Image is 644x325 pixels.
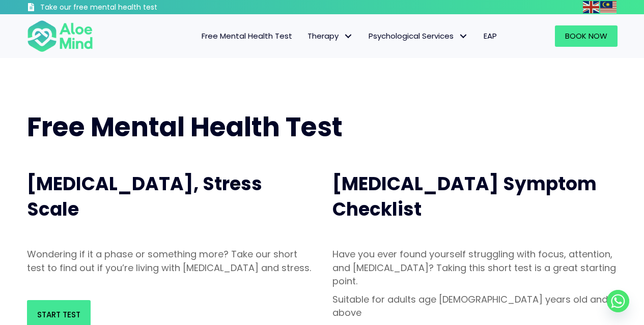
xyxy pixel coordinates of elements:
span: Therapy: submenu [341,29,356,44]
span: [MEDICAL_DATA], Stress Scale [27,171,262,222]
nav: Menu [106,25,505,47]
img: en [583,1,599,13]
a: Psychological ServicesPsychological Services: submenu [361,25,476,47]
a: Malay [600,1,618,13]
span: Therapy [307,31,353,41]
img: ms [600,1,617,13]
a: EAP [476,25,505,47]
a: Whatsapp [607,290,629,312]
span: [MEDICAL_DATA] Symptom Checklist [332,171,597,222]
img: Aloe mind Logo [27,19,93,53]
span: Psychological Services [369,31,468,41]
a: Book Now [555,25,618,47]
p: Suitable for adults age [DEMOGRAPHIC_DATA] years old and above [332,293,618,319]
span: Free Mental Health Test [202,31,292,41]
p: Wondering if it a phase or something more? Take our short test to find out if you’re living with ... [27,248,312,274]
a: Take our free mental health test [27,3,212,14]
span: Psychological Services: submenu [456,29,471,44]
span: Book Now [565,31,607,41]
a: TherapyTherapy: submenu [300,25,361,47]
h3: Take our free mental health test [40,3,212,13]
p: Have you ever found yourself struggling with focus, attention, and [MEDICAL_DATA]? Taking this sh... [332,248,618,287]
a: Free Mental Health Test [194,25,300,47]
span: EAP [484,31,497,41]
span: Start Test [37,309,80,320]
a: English [583,1,600,13]
span: Free Mental Health Test [27,108,343,145]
